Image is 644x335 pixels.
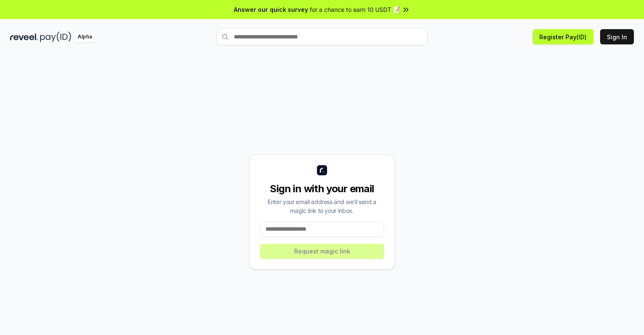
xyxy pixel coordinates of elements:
img: logo_small [317,165,327,175]
div: Enter your email address and we’ll send a magic link to your inbox. [260,197,384,215]
span: for a chance to earn 10 USDT 📝 [310,5,400,14]
img: reveel_dark [10,32,38,42]
img: pay_id [40,32,71,42]
button: Register Pay(ID) [533,29,593,44]
div: Alpha [73,32,97,42]
span: Answer our quick survey [234,5,308,14]
div: Sign in with your email [260,182,384,196]
button: Sign In [600,29,634,44]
